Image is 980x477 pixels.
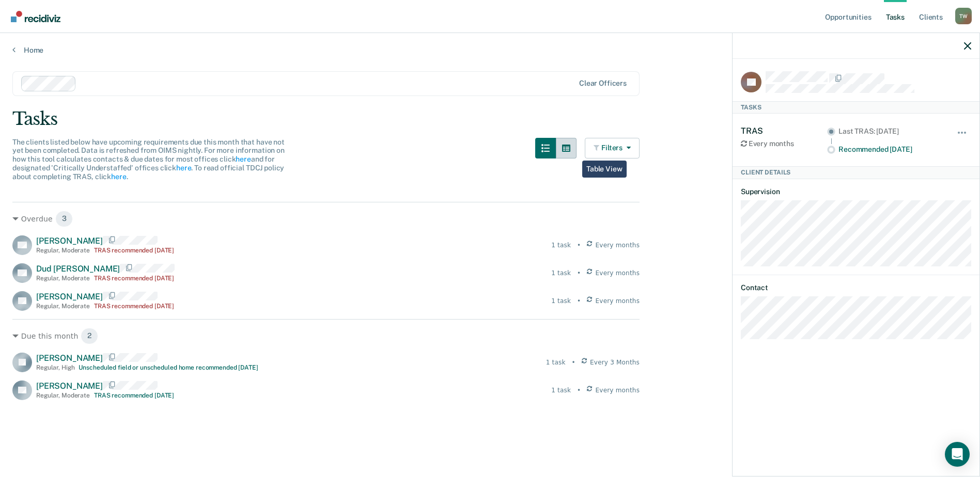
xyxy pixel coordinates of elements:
img: Recidiviz [11,11,60,22]
a: here [176,164,191,172]
span: Every months [596,268,640,278]
span: Every 3 Months [590,358,640,367]
div: Clear officers [579,79,627,88]
span: Every months [596,296,640,306]
div: TRAS [741,126,827,136]
span: The clients listed below have upcoming requirements due this month that have not yet been complet... [12,138,285,181]
div: • [577,296,581,306]
div: Regular , High [36,364,74,371]
div: TRAS recommended [DATE] [94,275,174,282]
div: Due this month [12,328,640,344]
div: 1 task [546,358,566,367]
button: Profile dropdown button [955,8,972,24]
div: 1 task [551,241,571,250]
div: • [577,268,581,278]
button: Filters [585,138,640,158]
span: [PERSON_NAME] [36,353,103,363]
div: TRAS recommended [DATE] [94,303,174,310]
div: Regular , Moderate [36,392,90,399]
span: [PERSON_NAME] [36,292,103,301]
a: Home [12,45,968,55]
div: • [577,386,581,395]
div: TRAS recommended [DATE] [94,392,174,399]
span: [PERSON_NAME] [36,236,103,246]
div: T W [955,8,972,24]
div: • [577,241,581,250]
div: TRAS recommended [DATE] [94,247,174,254]
dt: Contact [741,283,971,292]
div: • [572,358,575,367]
div: 1 task [551,268,571,278]
div: Tasks [12,108,968,130]
dt: Supervision [741,187,971,196]
span: Every months [596,386,640,395]
a: here [236,155,251,163]
span: [PERSON_NAME] [36,381,103,391]
div: Client Details [733,166,979,179]
div: Recommended [DATE] [838,145,942,154]
div: Regular , Moderate [36,303,90,310]
a: here [111,172,126,181]
span: Dud [PERSON_NAME] [36,264,120,274]
div: Unscheduled field or unscheduled home recommended [DATE] [79,364,258,371]
div: Open Intercom Messenger [945,442,970,467]
span: 3 [55,211,73,227]
div: 1 task [551,296,571,306]
div: Overdue [12,211,640,227]
div: Regular , Moderate [36,247,90,254]
div: 1 task [551,386,571,395]
div: Regular , Moderate [36,275,90,282]
div: Tasks [733,101,979,114]
div: Last TRAS: [DATE] [838,127,942,136]
div: Every months [741,139,827,148]
span: 2 [81,328,98,344]
span: Every months [596,241,640,250]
